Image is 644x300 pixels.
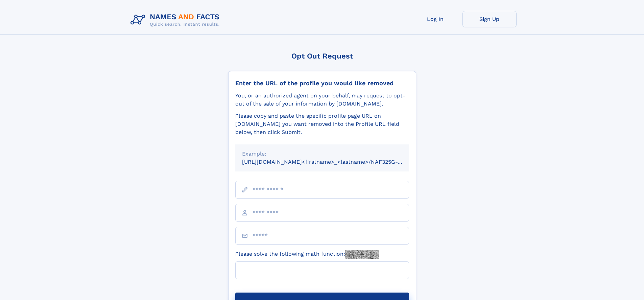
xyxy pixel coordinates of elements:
[235,250,379,259] label: Please solve the following math function:
[462,11,517,27] a: Sign Up
[408,11,462,27] a: Log In
[235,112,409,136] div: Please copy and paste the specific profile page URL on [DOMAIN_NAME] you want removed into the Pr...
[235,92,409,108] div: You, or an authorized agent on your behalf, may request to opt-out of the sale of your informatio...
[228,52,416,60] div: Opt Out Request
[235,79,409,87] div: Enter the URL of the profile you would like removed
[242,159,422,165] small: [URL][DOMAIN_NAME]<firstname>_<lastname>/NAF325G-xxxxxxxx
[128,11,225,29] img: Logo Names and Facts
[242,150,402,158] div: Example:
